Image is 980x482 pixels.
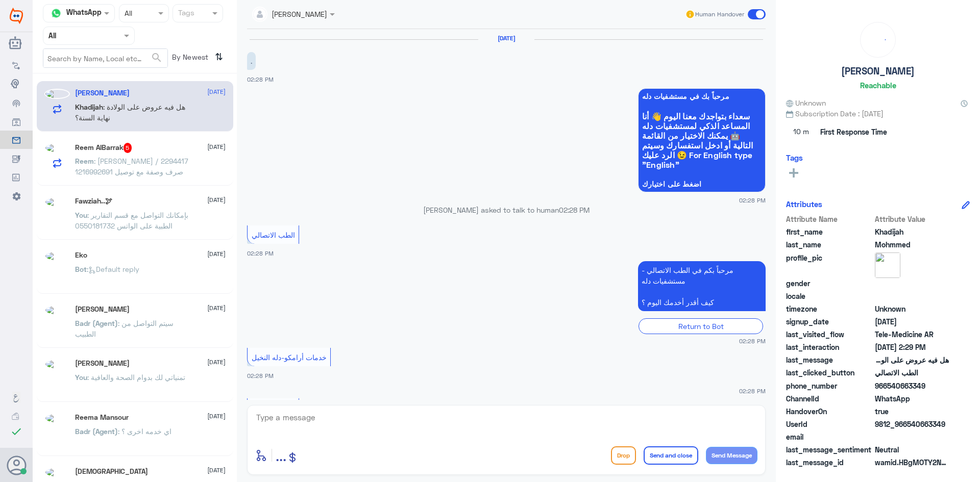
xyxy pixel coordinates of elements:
span: اضغط على اختيارك [642,180,762,188]
img: picture [44,359,70,369]
div: loading... [863,25,893,55]
h6: [DATE] [478,35,534,42]
h5: Mohammed ALRASHED [75,359,130,368]
button: Send and close [644,446,698,465]
h6: Tags [786,153,803,162]
div: Tags [177,7,194,20]
span: wamid.HBgMOTY2NTQwNjYzMzQ5FQIAEhgUM0FCMEY5N0VGODBEQjIyNjg1NzcA [875,457,949,468]
span: Khadijah [75,103,103,111]
span: ... [276,446,286,464]
span: هل فيه عروض على الولادة نهاية السنة؟ [875,354,949,365]
span: 966540663349 [875,380,949,391]
span: email [786,432,873,442]
span: 02:28 PM [247,372,274,379]
h6: Reachable [860,81,896,90]
h5: Anas [75,305,130,314]
input: Search by Name, Local etc… [43,49,167,67]
span: last_visited_flow [786,329,873,340]
h6: Attributes [786,199,822,209]
span: : هل فيه عروض على الولادة نهاية السنة؟ [75,103,185,122]
img: Widebot Logo [10,8,23,24]
img: picture [44,305,70,315]
span: 2025-08-31T11:28:19.406Z [875,316,949,327]
span: first_name [786,226,873,237]
span: Unknown [786,97,826,108]
img: picture [44,197,70,207]
span: Human Handover [695,10,744,19]
span: ChannelId [786,393,873,404]
span: Mohmmed [875,239,949,250]
span: 02:28 PM [247,76,274,83]
h5: Khadijah Mohmmed [75,89,130,97]
span: [DATE] [207,195,226,205]
span: [DATE] [207,87,226,96]
button: ... [276,444,286,467]
span: 02:28 PM [559,206,590,214]
span: 2 [875,393,949,404]
span: 02:28 PM [247,250,274,257]
span: سعداء بتواجدك معنا اليوم 👋 أنا المساعد الذكي لمستشفيات دله 🤖 يمكنك الاختيار من القائمة التالية أو... [642,111,762,169]
span: : [PERSON_NAME] / 2294417 1216992691 صرف وصفة مع توصيل [75,157,188,176]
span: Badr (Agent) [75,427,118,436]
img: picture [44,413,70,423]
span: الطب الاتصالي [875,367,949,378]
span: UserId [786,419,873,429]
span: Unknown [875,303,949,314]
span: null [875,291,949,301]
div: Return to Bot [639,318,763,334]
span: locale [786,291,873,301]
span: last_name [786,239,873,250]
span: [DATE] [207,142,226,151]
img: picture [44,143,70,153]
img: picture [44,89,70,99]
h5: [PERSON_NAME] [841,65,915,77]
img: picture [875,252,900,278]
span: last_message_sentiment [786,444,873,455]
span: You [75,373,87,382]
span: [DATE] [207,249,226,259]
span: First Response Time [820,126,887,137]
span: Khadijah [875,226,949,237]
span: last_clicked_button [786,367,873,378]
span: : Default reply [87,265,139,273]
span: 0 [875,444,949,455]
span: : اي خدمه اخرى ؟ [118,427,171,436]
span: last_interaction [786,342,873,352]
button: Send Message [706,447,757,464]
p: 31/8/2025, 2:28 PM [638,261,766,311]
span: 9812_966540663349 [875,419,949,429]
img: picture [44,467,70,477]
span: [DATE] [207,303,226,313]
span: 02:28 PM [739,337,766,345]
span: You [75,211,87,219]
span: signup_date [786,316,873,327]
p: 31/8/2025, 2:28 PM [247,52,256,70]
span: true [875,406,949,417]
span: Attribute Name [786,214,873,224]
span: Reem [75,157,94,165]
h5: Reem AlBarrak [75,143,132,153]
span: By Newest [168,48,211,69]
span: profile_pic [786,252,873,276]
span: null [875,278,949,289]
span: [DATE] [207,412,226,421]
h5: Eko [75,251,87,260]
span: last_message [786,354,873,365]
span: Attribute Value [875,214,949,224]
span: [DATE] [207,358,226,367]
img: whatsapp.png [48,6,64,21]
span: timezone [786,303,873,314]
span: Subscription Date : [DATE] [786,108,970,119]
span: خدمات أرامكو-دله النخيل [252,353,327,362]
span: 02:28 PM [739,196,766,205]
span: phone_number [786,380,873,391]
i: ⇅ [215,48,223,65]
span: : بإمكانك التواصل مع قسم التقارير الطبية على الواتس 0550181732 [75,211,188,230]
span: [DATE] [207,466,226,475]
h5: Reema Mansour [75,413,129,422]
span: Badr (Agent) [75,319,118,327]
span: null [875,432,949,442]
span: 10 m [786,123,817,141]
span: : سيتم التواصل من الطبيب [75,319,174,338]
button: Avatar [7,455,26,475]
